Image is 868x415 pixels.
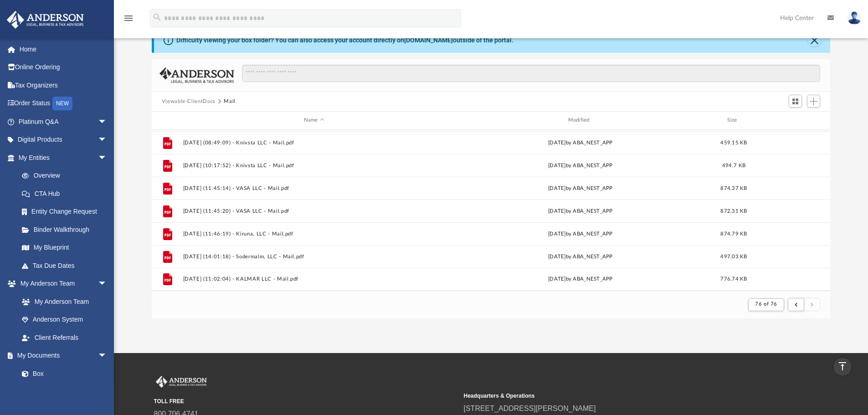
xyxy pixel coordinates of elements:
div: [DATE] by ABA_NEST_APP [449,207,712,215]
span: arrow_drop_down [98,347,116,365]
a: CTA Hub [13,184,121,203]
div: [DATE] by ABA_NEST_APP [449,252,712,261]
button: [DATE] (14:01:18) - Sodermalm, LLC - Mail.pdf [183,254,445,260]
small: TOLL FREE [154,397,457,405]
small: Headquarters & Operations [464,392,767,400]
span: 494.7 KB [722,163,745,168]
a: Order StatusNEW [6,94,121,113]
button: [DATE] (11:46:19) - Kiruna, LLC - Mail.pdf [183,231,445,237]
a: Digital Productsarrow_drop_down [6,131,121,149]
span: arrow_drop_down [98,131,116,149]
a: Overview [13,167,121,185]
div: [DATE] by ABA_NEST_APP [449,161,712,169]
a: Meeting Minutes [13,383,116,401]
input: Search files and folders [242,65,820,82]
a: Tax Organizers [6,76,121,94]
div: Size [715,116,752,124]
button: Viewable-ClientDocs [162,97,216,106]
a: Tax Due Dates [13,256,121,275]
a: My Entitiesarrow_drop_down [6,149,121,167]
div: Difficulty viewing your box folder? You can also access your account directly on outside of the p... [176,36,514,45]
div: [DATE] by ABA_NEST_APP [449,275,712,283]
img: Anderson Advisors Platinum Portal [154,376,209,388]
div: id [156,116,179,124]
img: Anderson Advisors Platinum Portal [4,11,87,29]
span: 76 of 76 [755,302,777,307]
a: [STREET_ADDRESS][PERSON_NAME] [464,405,596,412]
a: Entity Change Request [13,203,121,221]
button: [DATE] (11:02:04) - KALMAR LLC - Mail.pdf [183,276,445,282]
span: 872.31 KB [720,208,747,213]
span: 874.79 KB [720,231,747,236]
button: [DATE] (10:17:52) - Knivsta LLC - Mail.pdf [183,163,445,169]
i: search [152,12,162,22]
a: Anderson System [13,311,116,329]
a: My Documentsarrow_drop_down [6,347,116,365]
div: Modified [449,116,711,124]
div: Name [182,116,445,124]
a: Home [6,40,121,58]
span: arrow_drop_down [98,113,116,131]
button: Switch to Grid View [789,95,802,108]
span: arrow_drop_down [98,149,116,167]
div: id [756,116,820,124]
img: User Pic [847,11,861,25]
div: NEW [52,97,72,110]
span: 874.37 KB [720,185,747,190]
a: vertical_align_top [833,357,852,376]
span: arrow_drop_down [98,275,116,293]
i: menu [123,13,134,24]
a: Binder Walkthrough [13,220,121,239]
a: Platinum Q&Aarrow_drop_down [6,113,121,131]
button: Close [808,34,821,46]
span: 459.15 KB [720,140,747,145]
span: 497.03 KB [720,254,747,259]
button: Add [807,95,821,108]
div: [DATE] by ABA_NEST_APP [449,230,712,238]
div: [DATE] by ABA_NEST_APP [449,184,712,192]
div: grid [152,130,831,291]
a: menu [123,17,134,24]
button: 76 of 76 [748,298,784,311]
div: [DATE] by ABA_NEST_APP [449,138,712,147]
a: My Anderson Team [13,292,112,311]
span: 776.74 KB [720,277,747,282]
a: Box [13,364,112,383]
a: My Blueprint [13,239,116,257]
button: [DATE] (08:49:09) - Knivsta LLC - Mail.pdf [183,140,445,146]
a: Online Ordering [6,58,121,77]
button: Mail [224,97,236,106]
a: [DOMAIN_NAME] [404,36,453,44]
button: [DATE] (11:45:20) - VASA LLC - Mail.pdf [183,208,445,214]
button: [DATE] (11:45:14) - VASA LLC - Mail.pdf [183,185,445,191]
i: vertical_align_top [837,361,848,372]
a: Client Referrals [13,328,116,347]
a: My Anderson Teamarrow_drop_down [6,275,116,293]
